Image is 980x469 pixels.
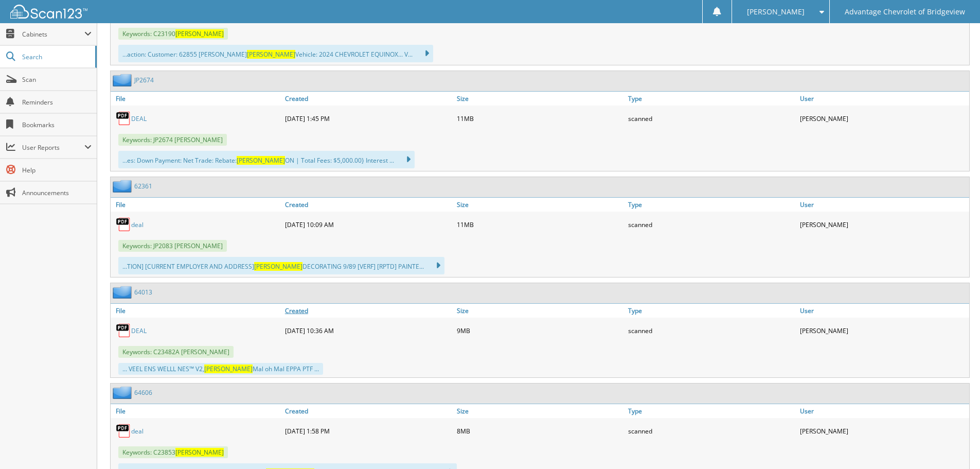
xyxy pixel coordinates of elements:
span: Keywords: JP2083 [PERSON_NAME] [118,240,227,252]
div: ...es: Down Payment: Net Trade: Rebate: ON | Total Fees: $5,000.00} Interest ... [118,151,415,168]
div: 8MB [454,421,626,441]
div: [PERSON_NAME] [797,214,969,235]
a: Size [454,92,626,106]
a: deal [131,427,144,436]
div: scanned [626,421,797,441]
div: [DATE] 1:45 PM [282,108,454,129]
span: Bookmarks [22,120,92,129]
a: File [111,404,282,418]
span: Keywords: JP2674 [PERSON_NAME] [118,134,227,146]
a: Size [454,304,626,318]
a: File [111,198,282,212]
div: [DATE] 1:58 PM [282,421,454,441]
span: Advantage Chevrolet of Bridgeview [845,9,965,15]
div: ...TION] [CURRENT EMPLOYER AND ADDRESS] DECORATING 9/89 [VERF] [RPTD] PAINTE... [118,257,444,274]
span: [PERSON_NAME] [247,50,295,59]
img: scan123-logo-white.svg [10,5,87,19]
a: 64013 [134,288,152,297]
span: [PERSON_NAME] [747,9,805,15]
a: 64606 [134,388,152,397]
iframe: Chat Widget [929,420,980,469]
div: scanned [626,214,797,235]
a: DEAL [131,326,147,335]
div: [PERSON_NAME] [797,320,969,341]
a: User [797,92,969,106]
img: PDF.png [116,423,131,439]
div: [DATE] 10:36 AM [282,320,454,341]
span: Search [22,53,90,61]
span: Reminders [22,98,92,107]
div: [PERSON_NAME] [797,421,969,441]
a: User [797,304,969,318]
span: Cabinets [22,30,84,39]
div: [PERSON_NAME] [797,108,969,129]
span: [PERSON_NAME] [175,448,224,457]
div: 11MB [454,108,626,129]
a: User [797,198,969,212]
div: 11MB [454,214,626,235]
a: Size [454,404,626,418]
a: Created [282,304,454,318]
a: Type [626,404,797,418]
a: 62361 [134,182,152,190]
a: Type [626,198,797,212]
a: Created [282,92,454,106]
img: folder2.png [113,180,134,193]
div: ...action: Customer: 62855 [PERSON_NAME] Vehicle: 2024 CHEVROLET EQUINOX... V... [118,45,433,62]
a: Size [454,198,626,212]
a: DEAL [131,114,147,123]
span: Scan [22,75,92,84]
img: PDF.png [116,111,131,126]
a: Created [282,198,454,212]
div: scanned [626,320,797,341]
span: Announcements [22,188,92,197]
a: deal [131,220,144,229]
a: File [111,304,282,318]
span: [PERSON_NAME] [175,29,224,38]
img: folder2.png [113,286,134,299]
div: [DATE] 10:09 AM [282,214,454,235]
a: JP2674 [134,76,154,84]
span: User Reports [22,143,84,152]
img: folder2.png [113,74,134,86]
a: File [111,92,282,106]
span: [PERSON_NAME] [204,364,253,373]
span: [PERSON_NAME] [254,262,302,271]
span: Keywords: C23190 [118,28,228,40]
a: Type [626,304,797,318]
div: 9MB [454,320,626,341]
span: Help [22,166,92,175]
a: Created [282,404,454,418]
span: Keywords: C23482A [PERSON_NAME] [118,346,234,358]
div: ... VEEL ENS WELLL NES™ V2, Mal oh Mal EPPA PTF ... [118,363,323,375]
div: scanned [626,108,797,129]
a: User [797,404,969,418]
span: [PERSON_NAME] [237,156,285,165]
img: PDF.png [116,217,131,232]
span: Keywords: C23853 [118,446,228,458]
img: PDF.png [116,323,131,338]
a: Type [626,92,797,106]
img: folder2.png [113,386,134,399]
